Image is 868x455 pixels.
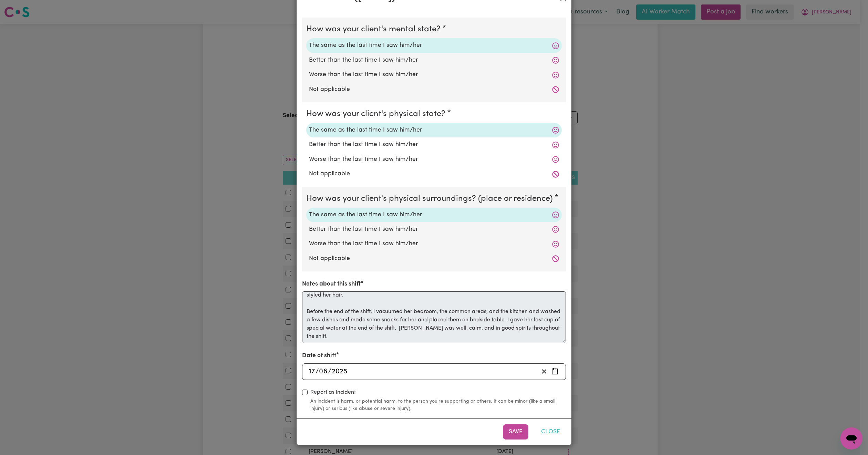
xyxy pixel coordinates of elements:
iframe: Button to launch messaging window, conversation in progress [840,427,862,449]
legend: How was your client's physical surroundings? (place or residence) [306,193,556,205]
span: / [328,368,331,375]
label: Not applicable [309,85,559,94]
span: 0 [319,368,323,375]
input: -- [319,366,328,377]
textarea: Progress Note Participant Name: [PERSON_NAME] Date: [DATE] Time: 9:45am – 1pm I supported [PERSON... [302,291,566,343]
small: An incident is harm, or potential harm, to the person you're supporting or others. It can be mino... [310,398,566,412]
label: Worse than the last time I saw him/her [309,155,559,164]
input: ---- [331,366,348,377]
label: Worse than the last time I saw him/her [309,70,559,79]
label: Better than the last time I saw him/her [309,225,559,234]
label: Worse than the last time I saw him/her [309,239,559,248]
legend: How was your client's physical state? [306,108,448,120]
button: Clear date of shift [539,366,549,377]
button: Enter the date of shift [549,366,560,377]
span: / [316,368,319,375]
label: Not applicable [309,254,559,263]
label: Notes about this shift [302,280,361,289]
button: Close [535,424,566,440]
label: Better than the last time I saw him/her [309,140,559,149]
label: Not applicable [309,169,559,178]
label: The same as the last time I saw him/her [309,210,559,219]
input: -- [309,366,316,377]
label: The same as the last time I saw him/her [309,41,559,50]
label: The same as the last time I saw him/her [309,126,559,135]
label: Better than the last time I saw him/her [309,56,559,65]
label: Date of shift [302,351,336,360]
label: Report as Incident [310,388,356,396]
button: Save [503,424,528,440]
legend: How was your client's mental state? [306,23,443,35]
